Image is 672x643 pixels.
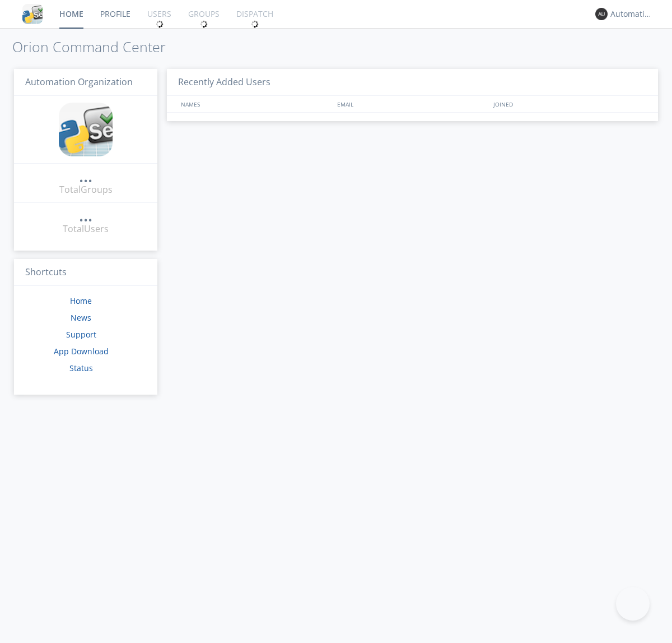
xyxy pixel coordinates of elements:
div: Total Users [63,223,109,235]
img: spin.svg [251,20,259,28]
img: spin.svg [156,20,164,28]
div: Total Groups [59,183,113,196]
span: Automation Organization [25,76,133,88]
a: Support [66,329,96,340]
a: ... [79,210,92,223]
a: News [71,312,91,323]
iframe: Toggle Customer Support [616,587,650,621]
img: spin.svg [200,20,208,28]
a: Status [69,363,93,373]
img: cddb5a64eb264b2086981ab96f4c1ba7 [22,4,43,24]
h3: Recently Added Users [167,69,658,96]
div: ... [79,210,92,221]
div: Automation+atlas0024 [610,8,652,20]
a: Home [70,295,92,306]
div: ... [79,170,92,182]
img: 373638.png [595,8,608,20]
a: ... [79,170,92,183]
h3: Shortcuts [14,259,157,286]
div: NAMES [178,96,332,112]
div: JOINED [491,96,647,112]
div: EMAIL [334,96,491,112]
a: App Download [54,346,109,357]
img: cddb5a64eb264b2086981ab96f4c1ba7 [59,103,113,156]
